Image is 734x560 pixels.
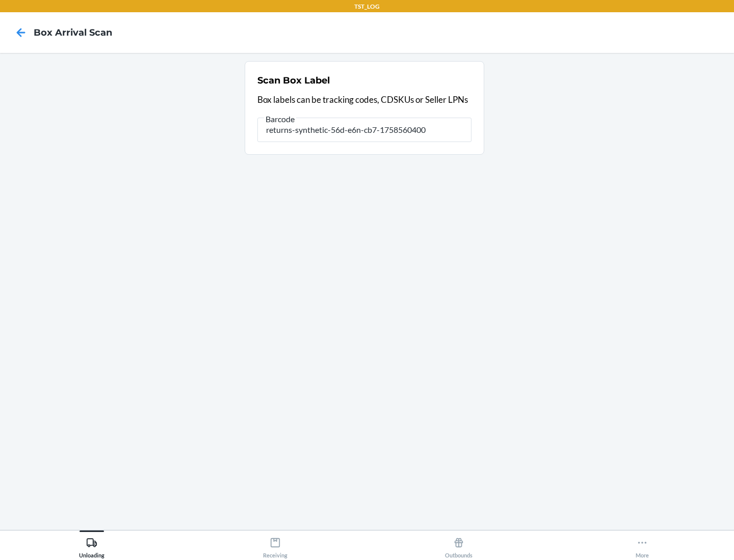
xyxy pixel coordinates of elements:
p: Box labels can be tracking codes, CDSKUs or Seller LPNs [257,93,471,106]
button: Outbounds [367,530,550,558]
div: Receiving [263,533,287,558]
div: More [636,533,649,558]
div: Unloading [79,533,104,558]
span: Barcode [264,114,296,124]
button: Receiving [183,530,367,558]
div: Outbounds [445,533,473,558]
h2: Scan Box Label [257,74,330,87]
h4: Box Arrival Scan [34,26,112,39]
p: TST_LOG [354,2,380,11]
input: Barcode [257,118,471,142]
button: More [550,530,734,558]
